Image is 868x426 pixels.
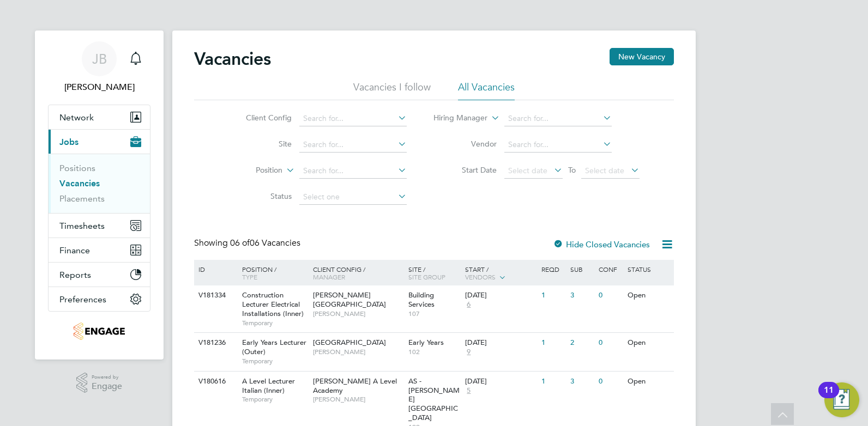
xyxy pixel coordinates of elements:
button: Timesheets [49,214,150,238]
div: Reqd [539,260,567,278]
span: Vendors [465,272,496,281]
label: Status [229,191,292,201]
span: 06 of [230,238,250,248]
img: jjfox-logo-retina.png [74,322,124,340]
span: AS - [PERSON_NAME][GEOGRAPHIC_DATA] [408,376,460,423]
span: Construction Lecturer Electrical Installations (Inner) [242,290,304,318]
label: Vendor [434,139,497,149]
div: 1 [539,333,567,353]
a: JB[PERSON_NAME] [48,41,150,94]
span: 5 [465,386,472,395]
button: Network [49,105,150,129]
span: Building Services [408,290,435,309]
span: Manager [313,272,345,281]
input: Search for... [299,137,407,153]
nav: Main navigation [35,31,164,360]
div: Open [625,372,672,392]
div: 3 [568,285,596,306]
span: Network [59,112,94,123]
li: All Vacancies [458,81,515,100]
div: Open [625,333,672,353]
div: 1 [539,285,567,306]
button: Preferences [49,287,150,311]
label: Site [229,139,292,149]
label: Hide Closed Vacancies [553,239,650,249]
span: [PERSON_NAME] A Level Academy [313,376,397,395]
div: [DATE] [465,377,536,386]
span: A Level Lecturer Italian (Inner) [242,376,295,395]
div: Showing [194,238,303,249]
span: [PERSON_NAME] [313,309,403,318]
span: Site Group [408,272,445,281]
span: Joel Brickell [48,81,150,94]
span: Temporary [242,319,308,327]
a: Vacancies [59,178,100,188]
div: Open [625,285,672,306]
input: Search for... [299,111,407,126]
span: [PERSON_NAME] [313,395,403,404]
div: V181334 [196,285,234,306]
span: Select date [508,166,547,175]
div: Client Config / [310,260,406,286]
input: Select one [299,190,407,205]
div: V181236 [196,333,234,353]
span: Early Years Lecturer (Outer) [242,338,306,356]
a: Positions [59,163,95,173]
a: Powered byEngage [76,373,123,393]
div: 11 [824,390,834,404]
input: Search for... [504,137,612,153]
div: 0 [596,372,624,392]
span: Temporary [242,357,308,366]
button: New Vacancy [610,48,674,65]
span: Engage [92,382,122,391]
div: [DATE] [465,291,536,300]
input: Search for... [504,111,612,126]
h2: Vacancies [194,48,271,70]
span: [PERSON_NAME][GEOGRAPHIC_DATA] [313,290,386,309]
span: JB [92,52,107,66]
span: 06 Vacancies [230,238,300,248]
div: Conf [596,260,624,278]
li: Vacancies I follow [353,81,431,100]
span: 102 [408,348,460,356]
a: Go to home page [48,322,150,340]
span: Finance [59,245,90,255]
div: Start / [462,260,539,287]
div: Jobs [49,154,150,213]
span: Early Years [408,338,444,347]
a: Placements [59,193,105,204]
label: Hiring Manager [425,113,487,124]
span: [PERSON_NAME] [313,348,403,356]
span: Select date [585,166,624,175]
div: 3 [568,372,596,392]
span: 6 [465,300,472,309]
span: Reports [59,270,91,280]
span: 107 [408,309,460,318]
span: Preferences [59,294,106,305]
div: Site / [406,260,463,286]
div: ID [196,260,234,278]
div: 1 [539,372,567,392]
div: Position / [234,260,310,286]
button: Reports [49,263,150,287]
div: 0 [596,285,624,306]
label: Start Date [434,165,497,175]
span: 9 [465,348,472,357]
div: 0 [596,333,624,353]
span: Powered by [92,373,122,382]
span: To [565,163,579,177]
button: Jobs [49,130,150,154]
div: [DATE] [465,338,536,348]
span: Timesheets [59,221,105,231]
span: [GEOGRAPHIC_DATA] [313,338,386,347]
div: 2 [568,333,596,353]
div: V180616 [196,372,234,392]
span: Jobs [59,137,79,147]
div: Status [625,260,672,278]
label: Position [220,165,282,176]
button: Open Resource Center, 11 new notifications [824,382,859,417]
span: Temporary [242,395,308,404]
input: Search for... [299,163,407,179]
button: Finance [49,238,150,262]
div: Sub [568,260,596,278]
